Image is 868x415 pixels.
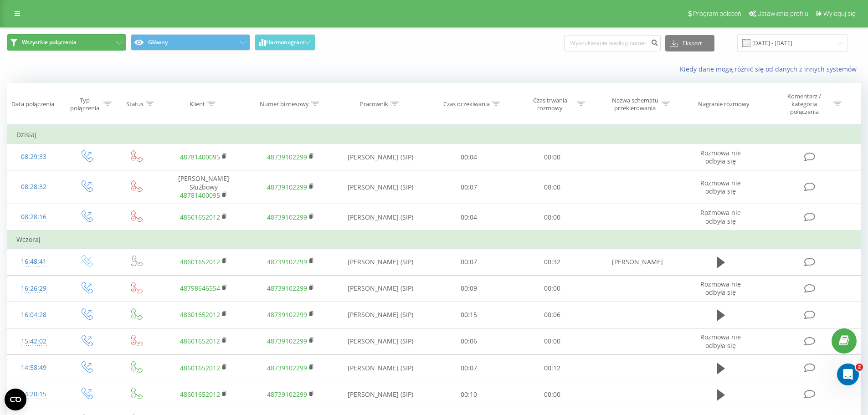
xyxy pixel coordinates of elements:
[334,355,427,381] td: [PERSON_NAME] (SIP)
[16,208,51,226] div: 08:28:16
[267,310,307,319] a: 48739102299
[427,144,511,170] td: 00:04
[680,65,861,73] a: Kiedy dane mogą różnić się od danych z innych systemów
[7,34,126,51] button: Wszystkie połączenia
[427,381,511,408] td: 00:10
[778,92,831,116] div: Komentarz / kategoria połączenia
[594,249,680,275] td: [PERSON_NAME]
[334,170,427,204] td: [PERSON_NAME] (SIP)
[16,306,51,324] div: 16:04:28
[611,97,659,112] div: Nazwa schematu przekierowania
[267,183,307,191] a: 48739102299
[11,100,54,108] div: Data połączenia
[700,149,741,165] span: Rozmowa nie odbyła się
[427,328,511,354] td: 00:06
[267,364,307,372] a: 48739102299
[180,191,220,200] a: 48781400095
[180,390,220,399] a: 48601652012
[180,337,220,345] a: 48601652012
[511,275,594,302] td: 00:00
[511,249,594,275] td: 00:32
[126,100,144,108] div: Status
[267,257,307,266] a: 48739102299
[698,100,750,108] div: Nagranie rozmowy
[267,153,307,161] a: 48739102299
[427,355,511,381] td: 00:07
[334,381,427,408] td: [PERSON_NAME] (SIP)
[856,364,863,371] span: 2
[427,204,511,231] td: 00:04
[190,100,205,108] div: Klient
[360,100,388,108] div: Pracownik
[16,359,51,377] div: 14:58:49
[180,257,220,266] a: 48601652012
[334,249,427,275] td: [PERSON_NAME] (SIP)
[267,390,307,399] a: 48739102299
[16,178,51,196] div: 08:28:32
[160,170,247,204] td: [PERSON_NAME] Służbowy
[22,39,77,46] span: Wszystkie połączenia
[267,337,307,345] a: 48739102299
[180,310,220,319] a: 48601652012
[7,231,861,249] td: Wczoraj
[16,385,51,403] div: 14:20:15
[757,10,808,17] span: Ustawienia profilu
[16,280,51,297] div: 16:26:29
[700,280,741,297] span: Rozmowa nie odbyła się
[665,35,714,51] button: Eksport
[7,126,861,144] td: Dzisiaj
[180,364,220,372] a: 48601652012
[16,333,51,350] div: 15:42:02
[266,39,304,46] span: Harmonogram
[700,179,741,195] span: Rozmowa nie odbyła się
[267,284,307,292] a: 48739102299
[334,204,427,231] td: [PERSON_NAME] (SIP)
[700,333,741,349] span: Rozmowa nie odbyła się
[511,170,594,204] td: 00:00
[511,144,594,170] td: 00:00
[511,204,594,231] td: 00:00
[564,35,661,51] input: Wyszukiwanie według numeru
[5,389,26,410] button: Open CMP widget
[511,328,594,354] td: 00:00
[443,100,490,108] div: Czas oczekiwania
[180,284,220,292] a: 48798646554
[334,302,427,328] td: [PERSON_NAME] (SIP)
[16,253,51,271] div: 16:48:41
[511,381,594,408] td: 00:00
[823,10,856,17] span: Wyloguj się
[427,275,511,302] td: 00:09
[68,97,101,112] div: Typ połączenia
[334,275,427,302] td: [PERSON_NAME] (SIP)
[837,364,859,385] iframe: Intercom live chat
[260,100,309,108] div: Numer biznesowy
[526,97,575,112] div: Czas trwania rozmowy
[334,328,427,354] td: [PERSON_NAME] (SIP)
[427,302,511,328] td: 00:15
[180,153,220,161] a: 48781400095
[180,213,220,221] a: 48601652012
[16,148,51,166] div: 08:29:33
[693,10,741,17] span: Program poleceń
[511,302,594,328] td: 00:06
[334,144,427,170] td: [PERSON_NAME] (SIP)
[267,213,307,221] a: 48739102299
[131,34,250,51] button: Główny
[255,34,315,51] button: Harmonogram
[427,170,511,204] td: 00:07
[427,249,511,275] td: 00:07
[511,355,594,381] td: 00:12
[700,208,741,225] span: Rozmowa nie odbyła się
